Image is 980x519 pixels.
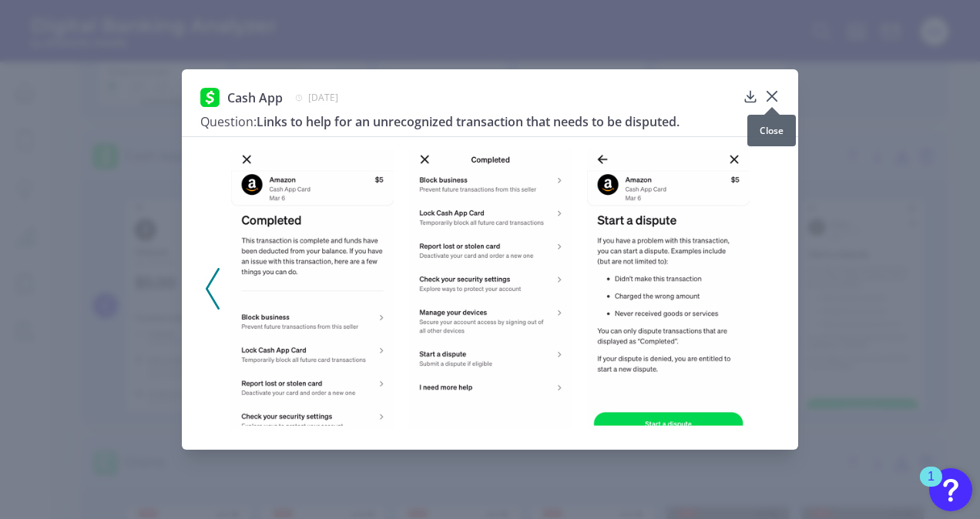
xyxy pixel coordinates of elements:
[200,113,737,130] h3: Links to help for an unrecognized transaction that needs to be disputed.
[928,477,935,497] div: 1
[200,113,257,130] span: Question:
[747,115,796,146] div: Close
[308,91,338,104] span: [DATE]
[227,89,283,106] span: Cash App
[929,468,972,511] button: Open Resource Center, 1 new notification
